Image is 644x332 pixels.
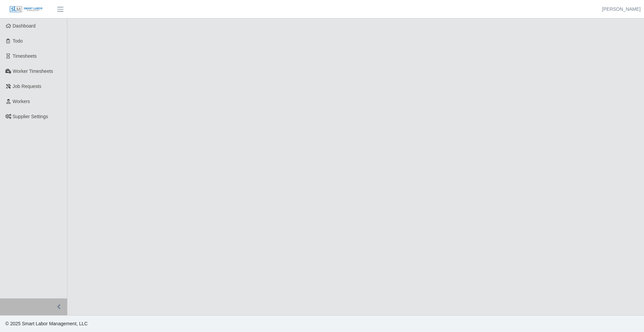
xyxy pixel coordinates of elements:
[13,114,48,119] span: Supplier Settings
[13,53,37,59] span: Timesheets
[602,6,641,13] a: [PERSON_NAME]
[13,99,30,104] span: Workers
[5,321,88,326] span: © 2025 Smart Labor Management, LLC
[13,68,53,74] span: Worker Timesheets
[13,23,36,29] span: Dashboard
[13,38,23,44] span: Todo
[9,6,43,13] img: SLM Logo
[13,84,42,89] span: Job Requests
